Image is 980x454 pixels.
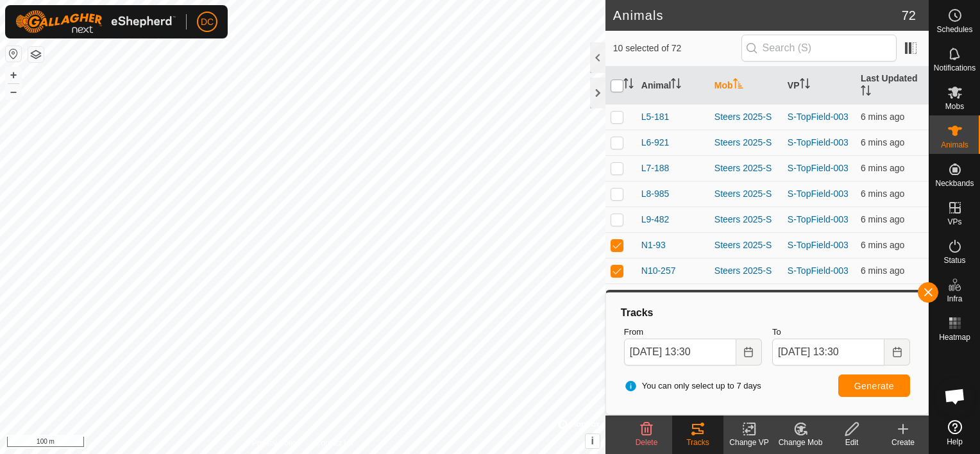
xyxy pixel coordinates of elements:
span: L9-482 [641,213,670,226]
span: Status [943,256,965,264]
div: Change Mob [775,437,826,448]
span: N10-257 [641,264,676,278]
span: 31 Aug 2025, 1:24 pm [861,240,904,250]
label: From [624,326,762,339]
div: Tracks [619,305,915,321]
div: Steers 2025-S [714,239,777,252]
span: L6-921 [641,136,670,149]
a: S-TopField-003 [788,214,849,224]
span: Help [947,438,963,446]
a: Open chat [936,377,974,416]
a: S-TopField-003 [788,265,849,276]
span: N1-93 [641,239,666,252]
span: L7-188 [641,162,670,175]
span: Heatmap [939,333,970,341]
button: – [6,84,21,99]
span: 31 Aug 2025, 1:24 pm [861,265,904,276]
span: Infra [947,295,962,303]
p-sorticon: Activate to sort [671,80,681,90]
button: Choose Date [736,339,762,366]
a: Privacy Policy [252,437,300,449]
a: S-TopField-003 [788,189,849,199]
button: Choose Date [884,339,910,366]
div: Steers 2025-S [714,264,777,278]
th: Mob [709,67,782,105]
a: S-TopField-003 [788,137,849,147]
span: 10 selected of 72 [613,42,741,55]
span: 72 [902,6,916,25]
span: 31 Aug 2025, 1:24 pm [861,163,904,173]
span: Neckbands [935,180,974,187]
p-sorticon: Activate to sort [623,80,634,90]
span: You can only select up to 7 days [624,380,761,392]
div: Steers 2025-S [714,162,777,175]
span: 31 Aug 2025, 1:24 pm [861,112,904,122]
a: Contact Us [316,437,353,449]
div: Steers 2025-S [714,136,777,149]
input: Search (S) [741,35,897,62]
p-sorticon: Activate to sort [861,87,871,97]
div: Tracks [672,437,723,448]
a: S-TopField-003 [788,112,849,122]
h2: Animals [613,8,902,23]
span: 31 Aug 2025, 1:24 pm [861,214,904,224]
button: i [586,434,600,448]
span: VPs [947,218,961,226]
div: Steers 2025-S [714,213,777,226]
button: Map Layers [28,47,44,62]
th: Last Updated [856,67,929,105]
p-sorticon: Activate to sort [733,80,743,90]
div: Steers 2025-S [714,187,777,201]
div: Edit [826,437,877,448]
span: Mobs [945,103,964,110]
span: Notifications [934,64,976,72]
th: Animal [636,67,709,105]
span: Delete [636,438,658,447]
span: Animals [941,141,968,149]
a: S-TopField-003 [788,163,849,173]
span: 31 Aug 2025, 1:24 pm [861,189,904,199]
a: Help [929,415,980,451]
div: Steers 2025-S [714,110,777,124]
button: Generate [838,374,910,397]
span: L5-181 [641,110,670,124]
span: Generate [854,381,894,391]
th: VP [782,67,856,105]
span: L8-985 [641,187,670,201]
span: DC [201,15,214,29]
span: 31 Aug 2025, 1:24 pm [861,137,904,147]
img: Gallagher Logo [15,10,176,33]
div: Create [877,437,929,448]
span: Schedules [936,26,972,33]
span: i [591,435,594,446]
p-sorticon: Activate to sort [800,80,810,90]
label: To [772,326,910,339]
div: Change VP [723,437,775,448]
button: + [6,67,21,83]
a: S-TopField-003 [788,240,849,250]
button: Reset Map [6,46,21,62]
